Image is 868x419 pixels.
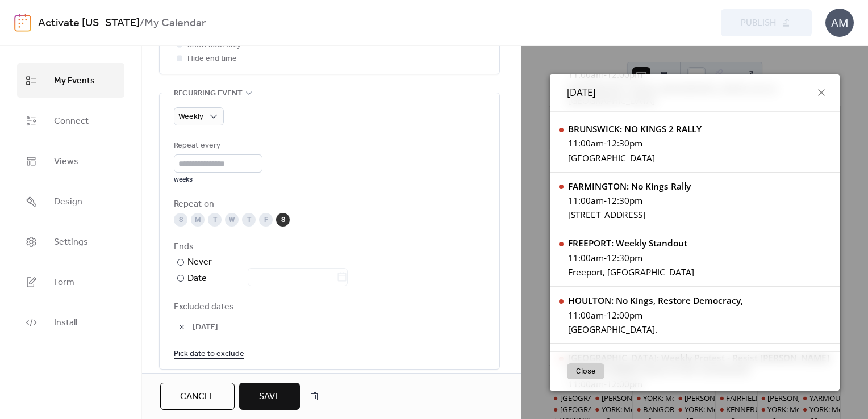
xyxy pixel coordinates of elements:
[17,103,124,138] a: Connect
[604,195,607,207] span: -
[174,198,483,211] div: Repeat on
[174,87,243,100] span: Recurring event
[607,309,642,321] span: 12:00pm
[174,139,260,153] div: Repeat every
[187,271,348,286] div: Date
[144,12,206,34] b: My Calendar
[568,181,691,192] div: FARMINGTON: No Kings Rally
[568,324,743,336] div: [GEOGRAPHIC_DATA].
[174,175,262,184] div: weeks
[225,213,239,227] div: W
[174,213,187,227] div: S
[54,193,82,211] span: Design
[567,86,595,100] span: [DATE]
[14,14,31,32] img: logo
[568,123,702,135] div: BRUNSWICK: NO KINGS 2 RALLY
[208,213,222,227] div: T
[239,383,300,410] button: Save
[160,383,235,410] button: Cancel
[17,144,124,178] a: Views
[607,252,642,264] span: 12:30pm
[54,153,78,170] span: Views
[54,314,77,332] span: Install
[54,72,95,90] span: My Events
[174,347,244,361] span: Pick date to exclude
[17,265,124,299] a: Form
[604,137,607,149] span: -
[180,390,215,404] span: Cancel
[604,252,607,264] span: -
[54,233,88,251] span: Settings
[54,274,74,291] span: Form
[259,213,273,227] div: F
[17,224,124,259] a: Settings
[193,321,485,334] span: [DATE]
[191,213,205,227] div: M
[568,137,604,149] span: 11:00am
[568,209,691,221] div: [STREET_ADDRESS]
[242,213,256,227] div: T
[140,12,144,34] b: /
[187,255,212,269] div: Never
[607,137,642,149] span: 12:30pm
[604,309,607,321] span: -
[174,300,485,314] span: Excluded dates
[17,184,124,219] a: Design
[567,363,604,379] button: Close
[187,52,237,66] span: Hide end time
[825,9,854,37] div: AM
[38,12,140,34] a: Activate [US_STATE]
[568,237,694,249] div: FREEPORT: Weekly Standout
[174,240,483,254] div: Ends
[178,109,203,124] span: Weekly
[568,295,743,307] div: HOULTON: No Kings, Restore Democracy,
[259,390,280,404] span: Save
[17,63,124,98] a: My Events
[568,309,604,321] span: 11:00am
[568,266,694,278] div: Freeport, [GEOGRAPHIC_DATA]
[17,305,124,340] a: Install
[54,112,89,130] span: Connect
[568,195,604,207] span: 11:00am
[276,213,290,227] div: S
[607,195,642,207] span: 12:30pm
[568,252,604,264] span: 11:00am
[568,152,702,164] div: [GEOGRAPHIC_DATA]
